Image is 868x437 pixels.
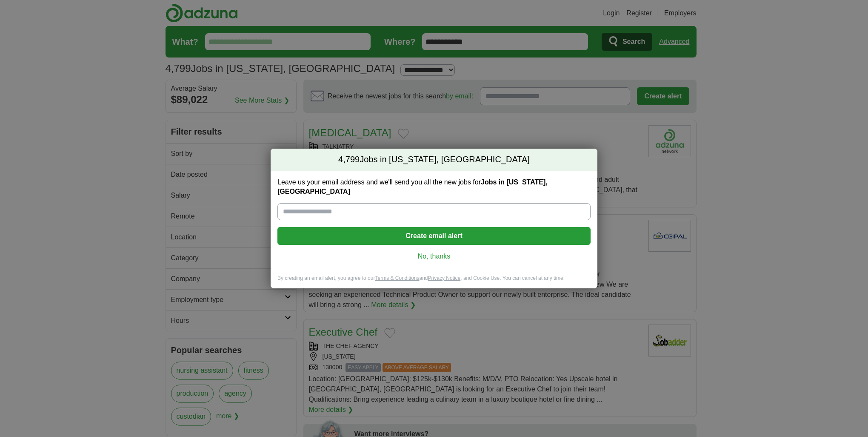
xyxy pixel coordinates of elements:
label: Leave us your email address and we'll send you all the new jobs for [277,178,591,196]
button: Create email alert [277,227,591,245]
div: By creating an email alert, you agree to our and , and Cookie Use. You can cancel at any time. [271,275,597,289]
h2: Jobs in [US_STATE], [GEOGRAPHIC_DATA] [271,149,597,171]
strong: Jobs in [US_STATE], [GEOGRAPHIC_DATA] [277,178,548,195]
a: Privacy Notice [428,275,461,281]
a: No, thanks [284,252,584,261]
span: 4,799 [338,154,360,166]
a: Terms & Conditions [375,275,419,281]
